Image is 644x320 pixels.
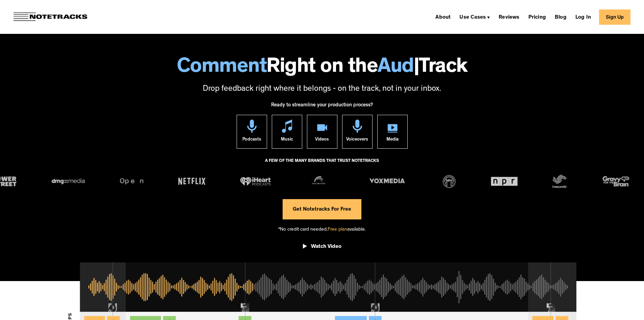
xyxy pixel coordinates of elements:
[7,84,637,95] p: Drop feedback right where it belongs - on the track, not in your inbox.
[496,12,522,22] a: Reviews
[278,219,366,239] div: *No credit card needed. available.
[459,15,486,20] div: Use Cases
[272,115,302,149] a: Music
[386,133,399,148] div: Media
[377,115,408,149] a: Media
[283,199,361,219] a: Get Notetracks For Free
[315,133,329,148] div: Videos
[346,133,368,148] div: Voiceovers
[242,133,261,148] div: Podcasts
[433,12,453,22] a: About
[328,227,347,232] span: Free plan
[311,243,341,250] div: Watch Video
[307,115,337,149] a: Videos
[7,58,637,79] h1: Right on the Track
[237,115,267,149] a: Podcasts
[457,12,493,22] div: Use Cases
[281,133,293,148] div: Music
[378,58,414,79] span: Aud
[265,155,379,174] div: A FEW OF THE MANY BRANDS THAT TRUST NOTETRACKS
[271,99,373,115] div: Ready to streamline your production process?
[414,58,419,79] span: |
[526,12,549,22] a: Pricing
[342,115,373,149] a: Voiceovers
[552,12,569,22] a: Blog
[599,9,630,25] a: Sign Up
[303,238,341,257] a: open lightbox
[573,12,594,22] a: Log In
[177,58,267,79] span: Comment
